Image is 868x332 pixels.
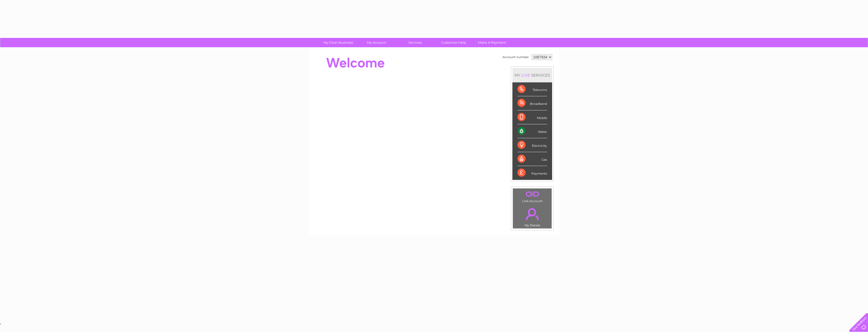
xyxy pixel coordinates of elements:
div: Electricity [517,138,547,152]
div: Payments [517,166,547,180]
td: Link Account [513,188,552,204]
a: Make A Payment [471,38,513,47]
div: Gas [517,152,547,166]
a: Customer Help [433,38,474,47]
div: LIVE [520,73,531,78]
a: . [514,190,550,199]
td: My Details [513,204,552,229]
div: Telecoms [517,82,547,96]
a: My Account [356,38,398,47]
div: Broadband [517,96,547,110]
div: Mobile [517,110,547,124]
div: Water [517,124,547,138]
a: My Clear Business [317,38,359,47]
td: Account number [501,53,530,61]
div: MY SERVICES [512,68,552,82]
a: . [514,205,550,223]
a: Services [394,38,436,47]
